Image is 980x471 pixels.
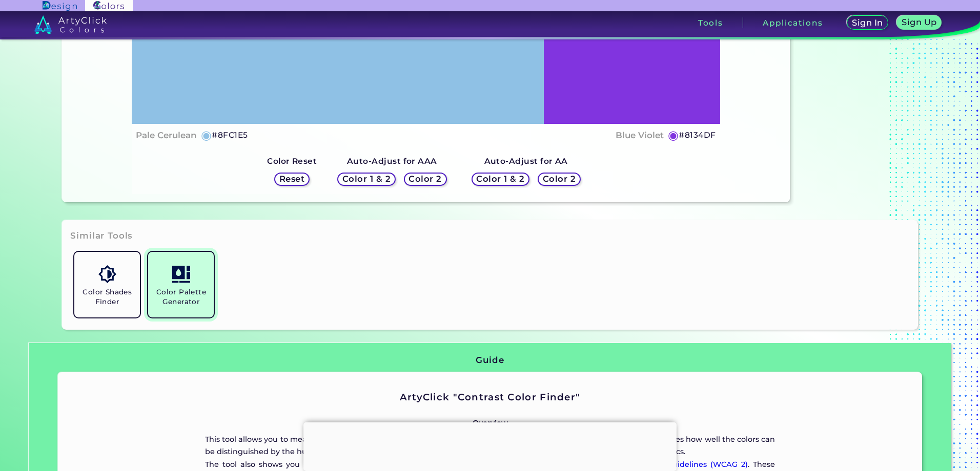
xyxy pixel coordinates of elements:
a: Sign In [849,16,887,29]
h5: Color Palette Generator [152,287,210,307]
h3: Similar Tools [70,230,133,242]
h5: Color 2 [544,175,574,183]
h3: Tools [698,19,723,27]
h5: ◉ [668,129,679,141]
a: Color Palette Generator [144,248,218,322]
h5: #8FC1E5 [212,129,248,142]
h3: Guide [476,354,504,367]
h5: Color Shades Finder [78,287,136,307]
strong: Auto-Adjust for AA [484,156,568,166]
h4: Pale Cerulean [136,128,197,143]
a: Sign Up [899,16,940,29]
h5: Color 1 & 2 [344,175,388,183]
h5: #8134DF [679,129,716,142]
h5: Color 2 [411,175,440,183]
h4: Blue Violet [616,128,664,143]
img: icon_color_shades.svg [98,265,116,283]
h3: Applications [763,19,823,27]
img: ArtyClick Design logo [43,1,77,11]
p: Overview [205,417,775,429]
h5: Sign Up [903,18,935,26]
img: logo_artyclick_colors_white.svg [34,15,107,34]
strong: Auto-Adjust for AAA [347,156,437,166]
h5: ◉ [201,129,212,141]
iframe: Advertisement [303,422,677,468]
p: This tool allows you to measure the contrast ratio between any two colors. The contrast ratio is ... [205,433,775,458]
h5: Color 1 & 2 [479,175,522,183]
h2: ArtyClick "Contrast Color Finder" [205,391,775,404]
img: icon_col_pal_col.svg [172,265,190,283]
h5: Sign In [853,19,882,27]
h5: Reset [280,175,303,183]
a: Color Shades Finder [70,248,144,322]
strong: Color Reset [267,156,317,166]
